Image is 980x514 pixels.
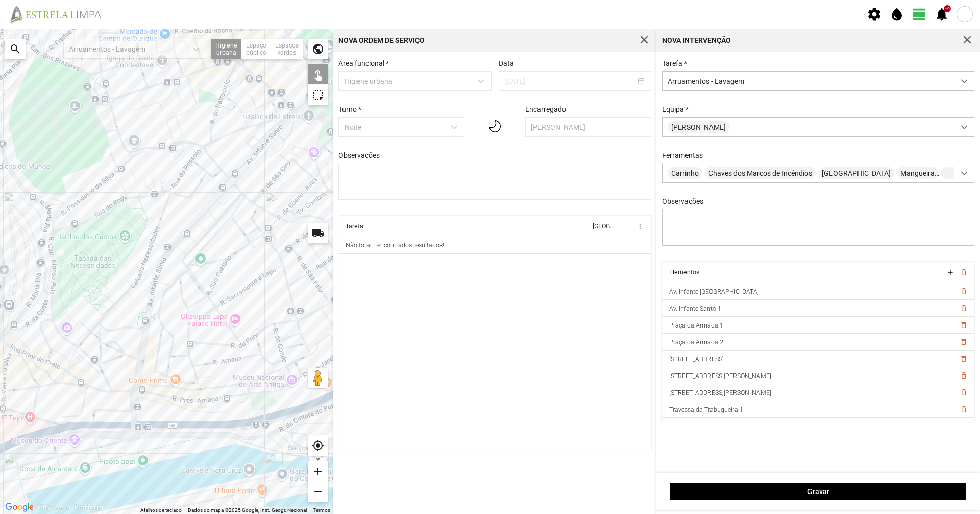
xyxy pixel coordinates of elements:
div: add [308,461,328,481]
button: delete_outline [959,338,967,346]
div: Nova intervenção [662,37,731,44]
button: delete_outline [959,287,967,295]
div: remove [308,481,328,502]
div: touch_app [308,64,328,85]
div: Nova Ordem de Serviço [338,37,425,44]
span: Praça da Armada 1 [669,322,723,329]
span: [STREET_ADDRESS] [669,356,724,363]
span: Dados do mapa ©2025 Google, Inst. Geogr. Nacional [188,507,307,513]
div: Espaço público [242,39,271,59]
button: delete_outline [959,405,967,413]
a: Abrir esta área no Google Maps (abre uma nova janela) [3,501,36,514]
img: Google [3,501,36,514]
label: Encarregado [525,105,566,113]
img: file [7,5,112,24]
div: search [5,39,26,59]
div: Espaços verdes [271,39,303,59]
label: Observações [662,197,703,205]
button: Arraste o Pegman para o mapa para abrir o Street View [308,368,328,388]
span: Praça da Armada 2 [669,339,723,346]
div: Higiene urbana [211,39,242,59]
span: more_vert [636,222,644,230]
span: notifications [934,7,949,22]
span: [PERSON_NAME] [668,121,729,133]
span: Chaves dos Marcos de Incêndios [705,167,816,179]
button: delete_outline [959,304,967,312]
button: delete_outline [959,388,967,396]
div: my_location [308,435,328,456]
div: public [308,39,328,59]
span: [STREET_ADDRESS][PERSON_NAME] [669,372,771,380]
span: settings [867,7,882,22]
button: delete_outline [959,355,967,363]
div: Tarefa [346,223,363,230]
span: [STREET_ADDRESS][PERSON_NAME] [669,389,771,396]
label: Tarefa * [662,59,687,67]
div: dropdown trigger [954,72,974,90]
label: Equipa * [662,105,689,113]
button: delete_outline [959,321,967,329]
span: Gravar [676,487,961,496]
span: Mangueira [897,167,938,179]
button: add [946,268,954,276]
label: Data [499,59,514,67]
span: Arruamentos - Lavagem [663,72,954,90]
div: +9 [944,5,951,12]
a: Termos (abre num novo separador) [313,507,330,513]
div: [GEOGRAPHIC_DATA] [593,223,614,230]
span: water_drop [889,7,904,22]
span: [GEOGRAPHIC_DATA] [818,167,894,179]
label: Ferramentas [662,151,703,159]
label: Turno * [338,105,361,113]
span: Av. Infante Santo 1 [669,305,721,312]
div: local_shipping [308,223,328,243]
div: Não foram encontrados resultados! [346,242,444,249]
div: Elementos [669,269,699,276]
label: Área funcional * [338,59,389,67]
button: Atalhos de teclado [140,507,182,514]
button: Gravar [670,483,966,500]
button: delete_outline [959,268,967,276]
button: delete_outline [959,371,967,380]
span: Travessa da Trabuqueira 1 [669,406,743,413]
label: Observações [338,151,380,159]
span: Av. Infante [GEOGRAPHIC_DATA] [669,288,759,295]
span: view_day [912,7,927,22]
span: Carrinho [668,167,702,179]
div: highlight_alt [308,85,328,105]
img: 01n.svg [489,115,501,137]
